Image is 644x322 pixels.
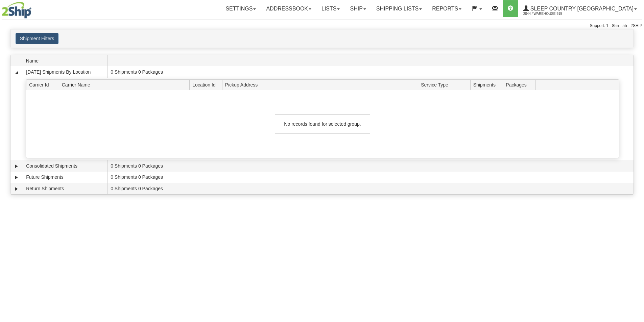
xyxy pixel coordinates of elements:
td: [DATE] Shipments By Location [23,66,108,78]
button: Shipment Filters [16,33,58,44]
img: logo2044.jpg [2,2,31,19]
a: Expand [13,174,20,181]
span: Carrier Id [29,79,59,90]
span: Carrier Name [62,79,190,90]
span: Shipments [473,79,503,90]
a: Shipping lists [371,0,427,17]
td: Consolidated Shipments [23,160,108,172]
iframe: chat widget [628,126,643,195]
span: Name [26,55,108,66]
a: Settings [220,0,261,17]
a: Reports [427,0,467,17]
a: Sleep Country [GEOGRAPHIC_DATA] 2044 / Warehouse 915 [518,0,642,17]
span: Sleep Country [GEOGRAPHIC_DATA] [529,6,634,11]
span: 2044 / Warehouse 915 [523,10,574,17]
span: Location Id [192,79,222,90]
a: Collapse [13,69,20,76]
td: Return Shipments [23,183,108,194]
a: Ship [345,0,371,17]
span: Pickup Address [225,79,418,90]
td: 0 Shipments 0 Packages [108,172,634,183]
td: 0 Shipments 0 Packages [108,183,634,194]
a: Expand [13,163,20,170]
div: Support: 1 - 855 - 55 - 2SHIP [2,23,642,29]
div: No records found for selected group. [275,114,370,134]
td: 0 Shipments 0 Packages [108,66,634,78]
td: Future Shipments [23,172,108,183]
a: Lists [316,0,345,17]
a: Expand [13,185,20,192]
span: Service Type [421,79,470,90]
td: 0 Shipments 0 Packages [108,160,634,172]
span: Packages [506,79,535,90]
a: Addressbook [261,0,316,17]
